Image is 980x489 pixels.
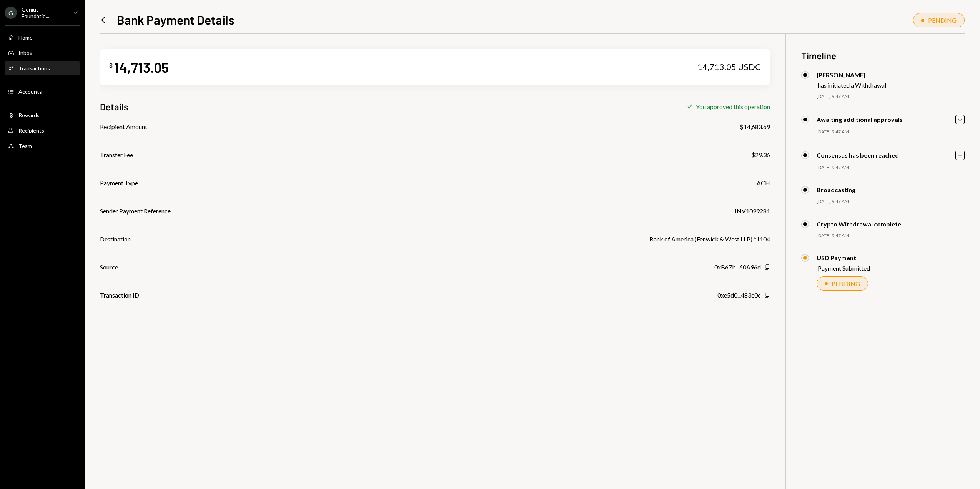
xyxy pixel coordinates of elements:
[18,34,33,41] div: Home
[100,206,171,216] div: Sender Payment Reference
[100,291,139,300] div: Transaction ID
[832,280,860,287] div: PENDING
[817,233,965,239] div: [DATE] 9:47 AM
[5,139,80,153] a: Team
[714,263,761,272] div: 0xB67b...60A96d
[18,143,32,149] div: Team
[801,49,965,62] h3: Timeline
[100,263,118,272] div: Source
[817,129,965,135] div: [DATE] 9:47 AM
[5,30,80,44] a: Home
[100,150,133,160] div: Transfer Fee
[18,112,40,118] div: Rewards
[100,100,128,113] h3: Details
[928,17,957,24] div: PENDING
[817,165,965,171] div: [DATE] 9:47 AM
[735,206,770,216] div: INV1099281
[818,81,886,89] div: has initiated a Withdrawal
[18,65,50,72] div: Transactions
[817,254,870,261] div: USD Payment
[817,71,886,78] div: [PERSON_NAME]
[117,12,235,27] h1: Bank Payment Details
[5,7,17,19] div: G
[100,235,131,244] div: Destination
[18,50,32,56] div: Inbox
[817,93,965,100] div: [DATE] 9:47 AM
[649,235,770,244] div: Bank of America (Fenwick & West LLP) *1104
[696,103,770,110] div: You approved this operation
[100,122,147,131] div: Recipient Amount
[18,127,44,134] div: Recipients
[5,108,80,122] a: Rewards
[109,62,113,69] div: $
[5,46,80,60] a: Inbox
[817,220,901,228] div: Crypto Withdrawal complete
[5,85,80,98] a: Accounts
[817,116,903,123] div: Awaiting additional approvals
[5,123,80,137] a: Recipients
[817,186,855,193] div: Broadcasting
[817,198,965,205] div: [DATE] 9:47 AM
[817,151,899,159] div: Consensus has been reached
[818,264,870,272] div: Payment Submitted
[18,88,42,95] div: Accounts
[740,122,770,131] div: $14,683.69
[100,178,138,188] div: Payment Type
[717,291,761,300] div: 0xe5d0...483e0c
[22,6,67,19] div: Genius Foundatio...
[5,61,80,75] a: Transactions
[757,178,770,188] div: ACH
[114,58,169,76] div: 14,713.05
[751,150,770,160] div: $29.36
[697,62,761,72] div: 14,713.05 USDC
